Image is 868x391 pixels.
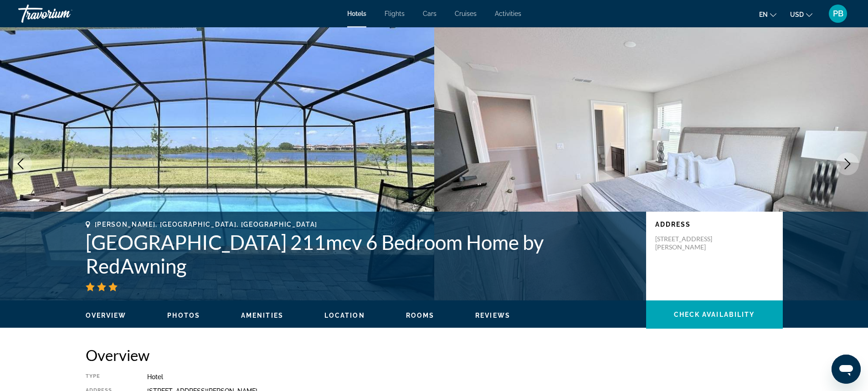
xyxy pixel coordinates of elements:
[790,8,812,21] button: Change currency
[86,311,127,320] button: Overview
[833,9,843,18] span: PB
[759,11,768,18] span: en
[423,10,437,17] a: Cars
[495,10,521,17] a: Activities
[674,311,755,318] span: Check Availability
[759,8,776,21] button: Change language
[790,11,804,18] span: USD
[324,311,365,320] button: Location
[147,373,783,381] div: Hotel
[826,4,850,23] button: User Menu
[86,230,637,278] h1: [GEOGRAPHIC_DATA] 211mcv 6 Bedroom Home by RedAwning
[655,235,728,251] p: [STREET_ADDRESS][PERSON_NAME]
[406,311,435,320] button: Rooms
[832,355,861,384] iframe: Button to launch messaging window
[95,221,318,228] span: [PERSON_NAME], [GEOGRAPHIC_DATA], [GEOGRAPHIC_DATA]
[86,373,124,381] div: Type
[455,10,477,17] a: Cruises
[86,346,783,364] h2: Overview
[18,2,109,25] a: Travorium
[475,311,510,320] button: Reviews
[167,311,200,320] button: Photos
[9,152,32,175] button: Previous image
[646,300,783,329] button: Check Availability
[347,10,366,17] a: Hotels
[836,152,859,175] button: Next image
[241,311,283,320] button: Amenities
[655,221,774,228] p: Address
[385,10,405,17] a: Flights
